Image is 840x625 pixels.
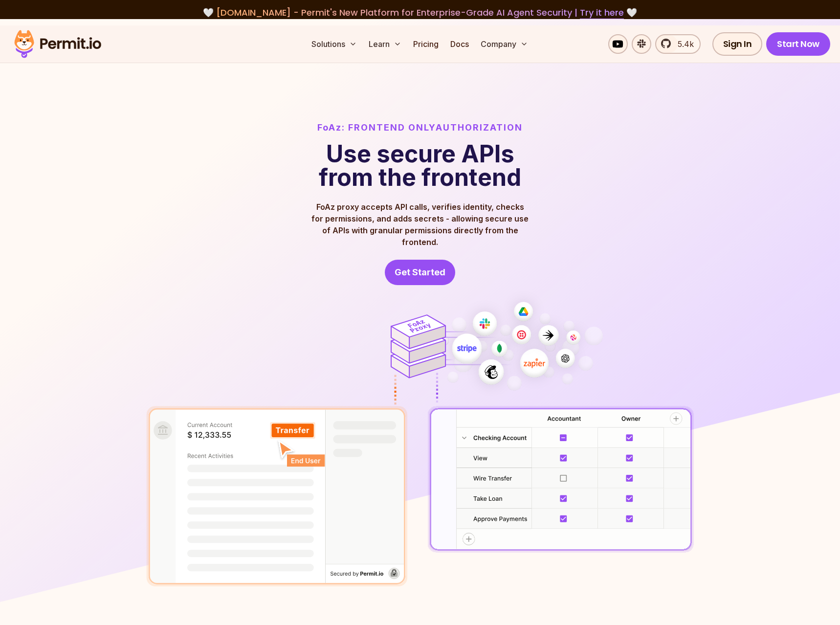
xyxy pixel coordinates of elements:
[580,6,624,19] a: Try it here
[317,121,523,134] h2: FoAz:
[446,34,473,54] a: Docs
[672,38,694,50] span: 5.4k
[712,32,763,56] a: Sign In
[308,34,361,54] button: Solutions
[23,6,817,20] div: 🤍 🤍
[409,34,442,54] a: Pricing
[385,260,455,285] a: Get Started
[766,32,830,56] a: Start Now
[477,34,532,54] button: Company
[365,34,405,54] button: Learn
[655,34,701,54] a: 5.4k
[348,121,523,134] span: Frontend Only Authorization
[310,201,530,248] p: FoAz proxy accepts API calls, verifies identity, checks for permissions, and adds secrets - allow...
[10,27,106,61] img: Permit logo
[317,142,523,189] h1: Use secure APIs from the frontend
[216,6,624,19] span: [DOMAIN_NAME] - Permit's New Platform for Enterprise-Grade AI Agent Security |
